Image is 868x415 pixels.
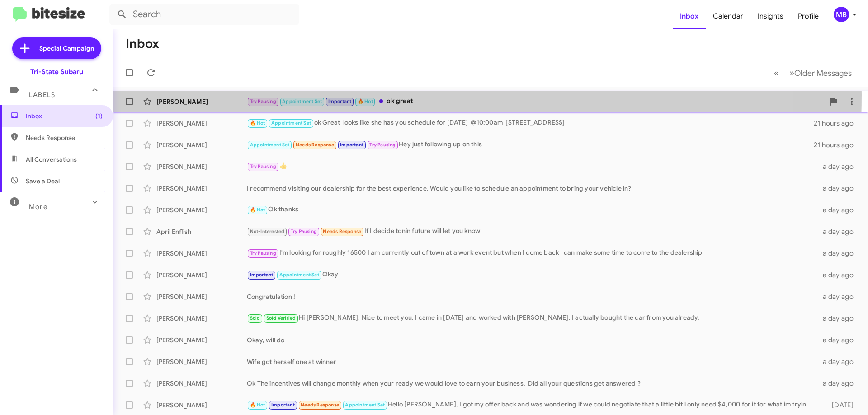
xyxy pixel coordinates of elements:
[791,3,826,29] a: Profile
[156,379,247,388] div: [PERSON_NAME]
[817,227,861,236] div: a day ago
[30,67,83,76] div: Tri-State Subaru
[26,177,60,186] span: Save a Deal
[29,91,55,99] span: Labels
[156,314,247,323] div: [PERSON_NAME]
[247,400,817,410] div: Hello [PERSON_NAME], I got my offer back and was wondering if we could negotiate that a little bi...
[817,249,861,258] div: a day ago
[250,272,274,278] span: Important
[250,142,290,148] span: Appointment Set
[39,44,94,53] span: Special Campaign
[673,3,706,29] a: Inbox
[369,142,396,148] span: Try Pausing
[301,402,339,408] span: Needs Response
[156,292,247,301] div: [PERSON_NAME]
[794,68,852,78] span: Older Messages
[345,402,385,408] span: Appointment Set
[247,96,825,107] div: ok great
[814,119,861,128] div: 21 hours ago
[834,7,849,22] div: MB
[247,270,817,280] div: Okay
[271,402,295,408] span: Important
[769,64,857,82] nav: Page navigation example
[156,270,247,280] div: [PERSON_NAME]
[817,336,861,345] div: a day ago
[250,402,265,408] span: 🔥 Hot
[247,313,817,323] div: Hi [PERSON_NAME]. Nice to meet you. I came in [DATE] and worked with [PERSON_NAME]. I actually bo...
[156,184,247,193] div: [PERSON_NAME]
[250,98,276,104] span: Try Pausing
[789,67,794,79] span: »
[817,205,861,214] div: a day ago
[774,67,779,79] span: «
[126,37,159,51] h1: Inbox
[109,4,299,25] input: Search
[247,118,814,128] div: ok Great looks like she has you schedule for [DATE] @10:00am [STREET_ADDRESS]
[358,98,373,104] span: 🔥 Hot
[291,228,317,234] span: Try Pausing
[250,228,285,234] span: Not-Interested
[817,162,861,171] div: a day ago
[250,250,276,256] span: Try Pausing
[706,3,750,29] a: Calendar
[26,112,103,121] span: Inbox
[817,184,861,193] div: a day ago
[817,292,861,301] div: a day ago
[247,161,817,172] div: 👍
[26,155,77,164] span: All Conversations
[750,3,791,29] a: Insights
[769,64,784,82] button: Previous
[247,140,814,150] div: Hey just following up on this
[250,207,265,213] span: 🔥 Hot
[247,379,817,388] div: Ok The incentives will change monthly when your ready we would love to earn your business. Did al...
[814,140,861,149] div: 21 hours ago
[817,401,861,410] div: [DATE]
[279,272,319,278] span: Appointment Set
[156,227,247,236] div: April Enflish
[247,205,817,215] div: Ok thanks
[156,140,247,149] div: [PERSON_NAME]
[817,314,861,323] div: a day ago
[156,357,247,366] div: [PERSON_NAME]
[156,97,247,106] div: [PERSON_NAME]
[156,162,247,171] div: [PERSON_NAME]
[817,270,861,280] div: a day ago
[296,142,334,148] span: Needs Response
[247,248,817,258] div: I'm looking for roughly 16500 I am currently out of town at a work event but when I come back I c...
[271,120,311,126] span: Appointment Set
[12,37,101,59] a: Special Campaign
[250,120,265,126] span: 🔥 Hot
[156,119,247,128] div: [PERSON_NAME]
[784,64,857,82] button: Next
[29,203,47,211] span: More
[247,357,817,366] div: Wife got herself one at winner
[328,98,352,104] span: Important
[247,184,817,193] div: I recommend visiting our dealership for the best experience. Would you like to schedule an appoin...
[156,205,247,214] div: [PERSON_NAME]
[266,315,296,321] span: Sold Verified
[323,228,361,234] span: Needs Response
[95,112,103,121] span: (1)
[826,7,858,22] button: MB
[247,292,817,301] div: Congratulation !
[817,379,861,388] div: a day ago
[26,133,103,142] span: Needs Response
[250,163,276,169] span: Try Pausing
[247,336,817,345] div: Okay, will do
[282,98,322,104] span: Appointment Set
[817,357,861,366] div: a day ago
[156,401,247,410] div: [PERSON_NAME]
[247,226,817,237] div: If I decide tonin future will let you know
[340,142,363,148] span: Important
[156,336,247,345] div: [PERSON_NAME]
[156,249,247,258] div: [PERSON_NAME]
[250,315,260,321] span: Sold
